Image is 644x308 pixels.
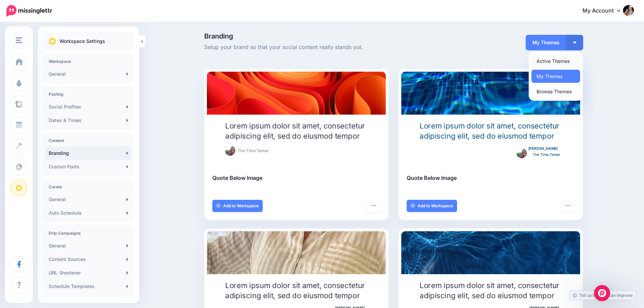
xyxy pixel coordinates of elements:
[119,3,131,15] div: Close
[46,67,131,81] a: General
[11,119,105,146] div: You’ll get replies here and in your email: ✉️
[21,221,27,227] button: Gif picker
[49,92,128,97] h4: Posting
[569,291,636,300] a: Tell us how we can improve
[526,35,566,50] span: My Themes
[62,95,130,110] div: [PERSON_NAME] that is.
[49,184,128,189] h4: Curate
[204,33,453,40] span: Branding
[46,193,131,206] a: General
[46,206,131,220] a: Auto Schedule
[43,221,48,227] button: Start recording
[238,147,268,154] span: The Time Tamer
[11,168,37,172] div: Fin • 1m ago
[16,37,22,43] img: menu.png
[5,115,130,179] div: Fin says…
[531,85,580,98] a: Browse Themes
[407,200,457,212] a: Add to Workspace
[531,70,580,83] a: My Themes
[46,146,131,160] a: Branding
[10,221,16,227] button: Emoji picker
[116,219,127,230] button: Send a message…
[46,100,131,114] a: Social Profiles
[67,99,124,106] div: [PERSON_NAME] that is.
[30,57,124,91] div: Hi there. I'm getting the odd post slip through with the wrong author on the slides. I'm not sure...
[49,38,56,45] img: settings.png
[407,174,457,181] b: Quote Below Image
[28,179,130,220] div: The author is definately me.
[212,200,263,212] a: Add to Workspace
[33,8,84,15] p: The team can also help
[49,138,128,143] h4: Content
[533,151,560,158] span: The Time Tamer
[225,280,368,301] div: Lorem ipsum dolor sit amet, consectetur adipiscing elit, sed do eiusmod tempor
[106,3,119,16] button: Home
[420,121,562,141] div: Lorem ipsum dolor sit amet, consectetur adipiscing elit, sed do eiusmod tempor
[46,253,131,266] a: Content Sources
[531,54,580,68] a: Active Themes
[594,285,610,301] iframe: Intercom live chat
[5,179,130,228] div: user says…
[46,293,131,307] a: Content Templates
[5,95,130,116] div: user says…
[573,42,576,44] img: arrow-down-white.png
[576,3,634,19] a: My Account
[46,280,131,293] a: Schedule Templates
[46,160,131,173] a: Custom Fonts
[32,221,38,227] button: Upload attachment
[6,207,129,219] textarea: Message…
[212,174,262,181] b: Quote Below Image
[418,204,453,208] span: Add to Workspace
[46,239,131,253] a: General
[17,156,34,162] b: [DATE]
[49,231,128,236] h4: Drip Campaigns
[46,114,131,127] a: Dates & Times
[204,43,453,52] span: Setup your brand so that your social content really stands out.
[223,204,259,208] span: Add to Workspace
[225,121,368,141] div: Lorem ipsum dolor sit amet, consectetur adipiscing elit, sed do eiusmod tempor
[59,37,105,45] p: Workspace Settings
[33,3,41,8] h1: Fin
[6,5,52,17] img: Missinglettr
[528,145,558,152] span: [PERSON_NAME]
[420,280,562,301] div: Lorem ipsum dolor sit amet, consectetur adipiscing elit, sed do eiusmod tempor
[11,133,103,145] b: [PERSON_NAME][EMAIL_ADDRESS][DOMAIN_NAME]
[46,266,131,280] a: URL Shortener
[4,3,17,16] button: go back
[19,4,30,15] img: Profile image for Fin
[5,115,111,167] div: You’ll get replies here and in your email:✉️[PERSON_NAME][EMAIL_ADDRESS][DOMAIN_NAME]The team wil...
[49,59,128,64] h4: Workspace
[11,149,105,163] div: The team will be back 🕒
